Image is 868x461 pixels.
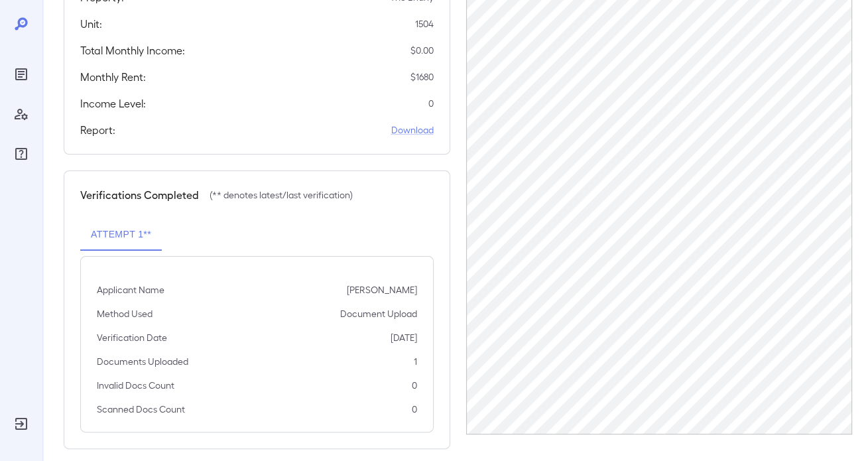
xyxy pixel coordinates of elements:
p: Documents Uploaded [97,355,188,368]
h5: Income Level: [80,96,146,111]
button: Attempt 1** [80,219,162,251]
p: [PERSON_NAME] [347,283,417,296]
p: Invalid Docs Count [97,379,174,392]
p: 1 [414,355,417,368]
a: Download [391,123,434,137]
p: $ 0.00 [410,44,434,57]
p: (** denotes latest/last verification) [210,188,353,202]
div: Reports [11,64,32,85]
p: Applicant Name [97,283,164,296]
p: Method Used [97,307,153,320]
div: Log Out [11,413,32,434]
p: 0 [412,379,417,392]
p: 0 [412,403,417,416]
div: FAQ [11,143,32,165]
p: [DATE] [391,331,417,344]
h5: Verifications Completed [80,187,199,203]
p: Verification Date [97,331,167,344]
p: $ 1680 [410,70,434,84]
p: 0 [428,97,434,110]
p: Scanned Docs Count [97,403,185,416]
h5: Unit: [80,16,102,32]
h5: Report: [80,122,115,138]
div: Manage Users [11,103,32,125]
h5: Total Monthly Income: [80,42,185,58]
h5: Monthly Rent: [80,69,146,85]
p: Document Upload [340,307,417,320]
p: 1504 [415,17,434,31]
